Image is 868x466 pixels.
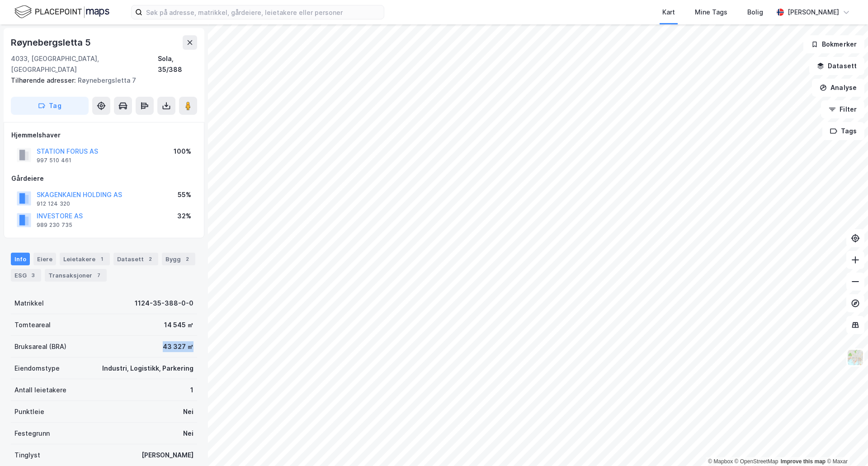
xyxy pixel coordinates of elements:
[135,298,193,309] div: 1124-35-388-0-0
[14,450,40,461] div: Tinglyst
[11,53,158,75] div: 4033, [GEOGRAPHIC_DATA], [GEOGRAPHIC_DATA]
[37,221,72,229] div: 989 230 735
[11,269,41,282] div: ESG
[823,423,868,466] div: Kontrollprogram for chat
[14,4,109,20] img: logo.f888ab2527a4732fd821a326f86c7f29.svg
[14,298,44,309] div: Matrikkel
[183,254,192,264] div: 2
[190,385,193,395] div: 1
[174,146,191,157] div: 100%
[142,450,193,461] div: [PERSON_NAME]
[822,122,864,140] button: Tags
[183,406,193,417] div: Nei
[14,320,51,330] div: Tomteareal
[102,363,193,374] div: Industri, Logistikk, Parkering
[14,363,60,374] div: Eiendomstype
[45,269,107,282] div: Transaksjoner
[662,7,675,18] div: Kart
[14,406,44,417] div: Punktleie
[146,254,155,264] div: 2
[33,253,56,265] div: Eiere
[781,458,826,465] a: Improve this map
[747,7,763,18] div: Bolig
[142,5,384,19] input: Søk på adresse, matrikkel, gårdeiere, leietakere eller personer
[11,253,30,265] div: Info
[847,349,864,366] img: Z
[14,385,66,395] div: Antall leietakere
[821,100,864,118] button: Filter
[183,428,193,439] div: Nei
[28,271,38,280] div: 3
[164,320,193,330] div: 14 545 ㎡
[809,57,864,75] button: Datasett
[812,79,864,97] button: Analyse
[11,97,89,115] button: Tag
[60,253,110,265] div: Leietakere
[695,7,727,18] div: Mine Tags
[11,75,190,86] div: Røynebergsletta 7
[163,341,193,352] div: 43 327 ㎡
[162,253,195,265] div: Bygg
[735,458,778,465] a: OpenStreetMap
[14,428,50,439] div: Festegrunn
[178,189,191,200] div: 55%
[803,35,864,53] button: Bokmerker
[823,423,868,466] iframe: Chat Widget
[177,211,191,221] div: 32%
[14,341,66,352] div: Bruksareal (BRA)
[788,7,839,18] div: [PERSON_NAME]
[11,35,93,50] div: Røynebergsletta 5
[113,253,158,265] div: Datasett
[11,76,78,84] span: Tilhørende adresser:
[11,130,197,141] div: Hjemmelshaver
[11,173,197,184] div: Gårdeiere
[37,200,70,207] div: 912 124 320
[158,53,197,75] div: Sola, 35/388
[37,157,71,164] div: 997 510 461
[708,458,733,465] a: Mapbox
[94,271,103,280] div: 7
[97,254,106,264] div: 1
